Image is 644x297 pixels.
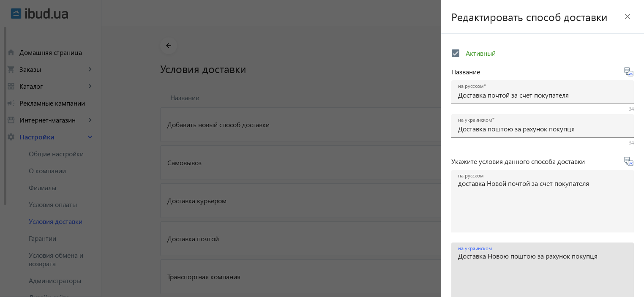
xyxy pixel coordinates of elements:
[458,245,492,252] mat-label: на украинском
[451,67,480,76] span: Название
[458,117,492,123] mat-label: на украинском
[458,83,483,90] mat-label: на русском
[458,172,483,179] mat-label: на русском
[466,49,496,57] span: Активный
[451,157,585,166] span: Укажите условия данного способа доставки
[624,67,634,77] svg-icon: Перевести на укр.
[624,156,634,166] svg-icon: Перевести на укр.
